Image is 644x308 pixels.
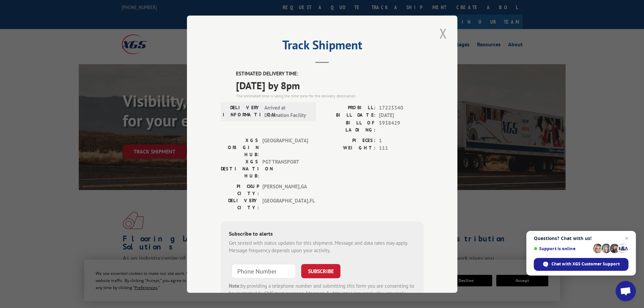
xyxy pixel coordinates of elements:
span: 5938429 [379,119,424,133]
span: Chat with XGS Customer Support [534,258,628,271]
button: SUBSCRIBE [301,264,340,278]
span: Chat with XGS Customer Support [551,261,620,267]
span: [DATE] by 8pm [236,77,424,93]
span: Support is online [534,246,591,251]
div: The estimated time is using the time zone for the delivery destination. [236,93,424,99]
span: 17223340 [379,104,424,112]
span: [PERSON_NAME] , GA [262,183,308,197]
button: Close modal [437,24,449,43]
span: 1 [379,137,424,144]
label: WEIGHT: [322,144,376,152]
div: Get texted with status updates for this shipment. Message and data rates may apply. Message frequ... [229,239,415,254]
span: Questions? Chat with us! [534,236,628,241]
span: [DATE] [379,112,424,119]
a: Open chat [616,281,636,301]
div: Subscribe to alerts [229,229,415,239]
span: [GEOGRAPHIC_DATA] [262,137,308,158]
div: by providing a telephone number and submitting this form you are consenting to be contacted by SM... [229,282,415,305]
label: PICKUP CITY: [221,183,259,197]
label: ESTIMATED DELIVERY TIME: [236,70,424,78]
span: [GEOGRAPHIC_DATA] , FL [262,197,308,211]
span: 111 [379,144,424,152]
strong: Note: [229,282,241,289]
label: XGS DESTINATION HUB: [221,158,259,179]
h2: Track Shipment [221,40,424,53]
span: PGT TRANSPORT [262,158,308,179]
label: BILL DATE: [322,112,376,119]
label: DELIVERY CITY: [221,197,259,211]
label: PIECES: [322,137,376,144]
label: BILL OF LADING: [322,119,376,133]
span: Arrived at Destination Facility [264,104,310,119]
label: PROBILL: [322,104,376,112]
input: Phone Number [232,264,296,278]
label: DELIVERY INFORMATION: [223,104,261,119]
label: XGS ORIGIN HUB: [221,137,259,158]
